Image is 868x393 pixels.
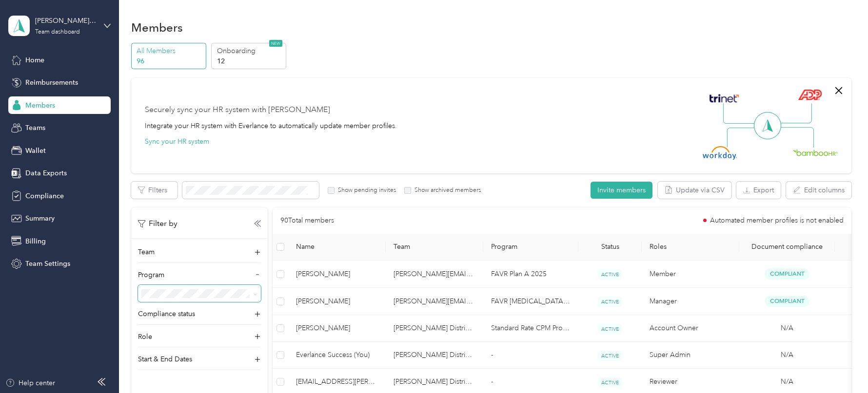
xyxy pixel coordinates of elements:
[296,269,378,280] span: [PERSON_NAME]
[35,16,96,26] div: [PERSON_NAME] Distributors
[280,215,334,226] p: 90 Total members
[483,234,578,261] th: Program
[217,56,283,66] p: 12
[798,89,822,100] img: ADP
[25,123,45,133] span: Teams
[642,234,739,261] th: Roles
[288,288,386,315] td: Colin W. Jones
[145,121,397,131] div: Integrate your HR system with Everlance to automatically update member profiles.
[269,40,282,47] span: NEW
[598,269,622,280] span: ACTIVE
[781,323,793,334] span: N/A
[25,55,44,65] span: Home
[25,213,55,224] span: Summary
[747,243,827,251] div: Document compliance
[217,46,283,56] p: Onboarding
[145,136,209,147] button: Sync your HR system
[736,182,781,199] button: Export
[793,149,838,156] img: BambooHR
[131,182,178,199] button: Filters
[658,182,731,199] button: Update via CSV
[288,315,386,342] td: Richard Harper
[411,186,481,195] label: Show archived members
[703,146,737,160] img: Workday
[386,315,483,342] td: Bernie Little Distributors
[483,315,578,342] td: Standard Rate CPM Program
[288,234,386,261] th: Name
[786,182,851,199] button: Edit columns
[765,268,809,280] span: Compliant
[591,182,652,199] button: Invite members
[780,127,814,148] img: Line Right Down
[335,186,396,195] label: Show pending invites
[131,22,183,33] h1: Members
[781,350,793,360] span: N/A
[386,288,483,315] td: colin.jones@bldonline.com
[138,354,192,364] p: Start & End Dates
[781,376,793,387] span: N/A
[25,100,55,111] span: Members
[765,296,809,307] span: Compliant
[25,191,64,201] span: Compliance
[642,315,739,342] td: Account Owner
[598,324,622,334] span: ACTIVE
[598,377,622,388] span: ACTIVE
[598,297,622,307] span: ACTIVE
[35,29,80,35] div: Team dashboard
[137,56,203,66] p: 96
[483,261,578,288] td: FAVR Plan A 2025
[138,247,155,257] p: Team
[578,234,642,261] th: Status
[386,342,483,369] td: Bernie Little Distributors
[642,288,739,315] td: Manager
[642,261,739,288] td: Member
[598,351,622,361] span: ACTIVE
[137,46,203,56] p: All Members
[642,342,739,369] td: Super Admin
[710,217,844,224] span: Automated member profiles is not enabled
[296,376,378,387] span: [EMAIL_ADDRESS][PERSON_NAME][DOMAIN_NAME]
[386,261,483,288] td: allan.lugo@bldonline.com
[138,309,195,319] p: Compliance status
[25,146,46,156] span: Wallet
[813,338,868,393] iframe: Everlance-gr Chat Button Frame
[296,243,378,251] span: Name
[25,168,67,178] span: Data Exports
[483,342,578,369] td: -
[25,77,78,88] span: Reimbursements
[483,288,578,315] td: FAVR Plan B 2025
[723,103,757,124] img: Line Left Up
[138,270,164,280] p: Program
[138,332,152,342] p: Role
[25,259,70,269] span: Team Settings
[296,350,378,360] span: Everlance Success (You)
[25,236,46,246] span: Billing
[386,234,483,261] th: Team
[727,127,761,147] img: Line Left Down
[707,92,741,105] img: Trinet
[5,378,55,388] button: Help center
[296,323,378,334] span: [PERSON_NAME]
[296,296,378,307] span: [PERSON_NAME]
[145,104,330,116] div: Securely sync your HR system with [PERSON_NAME]
[288,342,386,369] td: Everlance Success (You)
[288,261,386,288] td: Hiram Brito Laureano
[138,218,178,230] p: Filter by
[778,103,812,124] img: Line Right Up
